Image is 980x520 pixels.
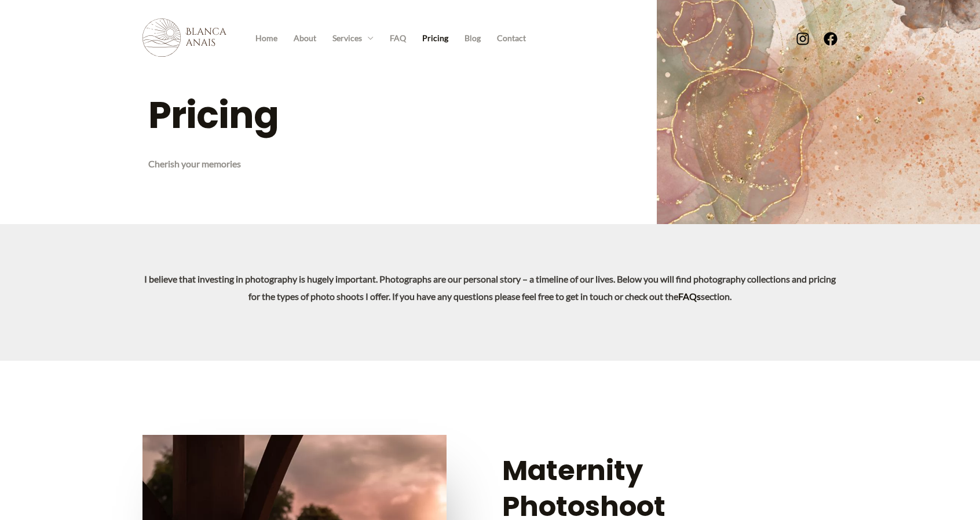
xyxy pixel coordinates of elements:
[456,30,489,47] a: Blog
[824,32,838,46] a: Facebook
[324,30,382,47] a: Services
[247,30,286,47] a: Home
[382,30,414,47] a: FAQ
[142,19,226,57] img: Blanca Anais Photography
[489,30,534,47] a: Contact
[678,291,701,302] a: FAQs
[148,89,373,141] h1: Pricing
[286,30,324,47] a: About
[796,32,810,46] a: Instagram
[247,29,534,47] nav: Site Navigation: Primary
[148,155,373,173] p: Cherish your memories
[144,273,836,302] strong: I believe that investing in photography is hugely important. Photographs are our personal story –...
[414,30,456,47] a: Pricing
